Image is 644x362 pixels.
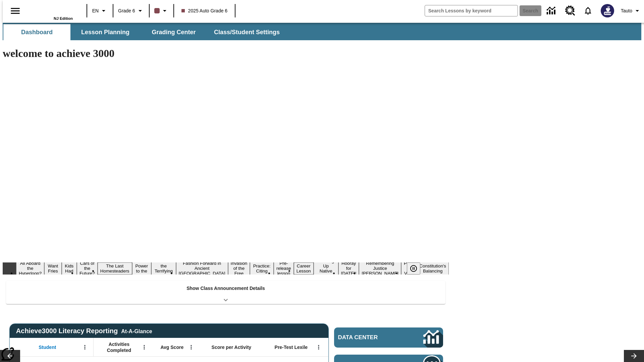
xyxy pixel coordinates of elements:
button: Class/Student Settings [209,24,285,40]
button: Slide 4 Cars of the Future? [77,260,98,277]
div: SubNavbar [3,23,641,40]
span: Pre-Test Lexile [275,344,308,350]
button: Slide 11 Pre-release lesson [274,260,294,277]
button: Open Menu [314,342,324,352]
span: 2025 Auto Grade 6 [181,7,228,14]
img: Avatar [601,4,614,17]
a: Notifications [579,2,597,19]
span: Student [39,344,56,350]
button: Slide 8 Fashion Forward in Ancient Rome [176,260,228,277]
div: Home [29,2,73,20]
button: Open side menu [5,1,25,21]
button: Slide 12 Career Lesson [294,262,314,275]
button: Open Menu [186,342,196,352]
p: Show Class Announcement Details [186,285,265,292]
button: Grading Center [140,24,207,40]
a: Home [29,3,73,16]
button: Dashboard [3,24,70,40]
span: Avg Score [160,344,183,350]
span: Score per Activity [212,344,252,350]
button: Slide 14 Hooray for Constitution Day! [338,260,359,277]
h1: welcome to achieve 3000 [3,47,449,60]
a: Resource Center, Will open in new tab [561,2,579,20]
div: At-A-Glance [121,327,152,335]
button: Slide 10 Mixed Practice: Citing Evidence [250,257,274,280]
button: Slide 16 Point of View [401,260,417,277]
a: Data Center [334,327,443,348]
span: Data Center [338,334,401,341]
span: Grade 6 [118,7,135,14]
button: Profile/Settings [618,5,644,17]
button: Slide 17 The Constitution's Balancing Act [417,257,449,280]
span: Achieve3000 Literacy Reporting [16,327,152,335]
button: Open Menu [80,342,90,352]
span: EN [92,7,99,14]
a: Data Center [543,2,561,20]
button: Lesson Planning [72,24,139,40]
span: NJ Edition [54,16,73,20]
button: Language: EN, Select a language [89,5,111,17]
div: Pause [407,262,427,275]
button: Slide 2 Do You Want Fries With That? [44,252,61,285]
button: Grade: Grade 6, Select a grade [115,5,147,17]
button: Slide 3 Dirty Jobs Kids Had To Do [62,252,77,285]
button: Slide 7 Attack of the Terrifying Tomatoes [151,257,176,280]
span: Activities Completed [97,341,141,353]
button: Select a new avatar [597,2,618,19]
button: Open Menu [139,342,149,352]
button: Slide 6 Solar Power to the People [132,257,152,280]
button: Class color is dark brown. Change class color [152,5,171,17]
button: Pause [407,262,420,275]
div: SubNavbar [3,24,286,40]
div: Show Class Announcement Details [6,281,445,304]
span: Tauto [621,7,632,14]
button: Slide 13 Cooking Up Native Traditions [314,257,338,280]
button: Lesson carousel, Next [624,350,644,362]
button: Slide 5 The Last Homesteaders [98,262,132,275]
input: search field [425,5,518,16]
button: Slide 15 Remembering Justice O'Connor [359,260,401,277]
button: Slide 9 The Invasion of the Free CD [228,255,250,282]
button: Slide 1 All Aboard the Hyperloop? [16,260,44,277]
